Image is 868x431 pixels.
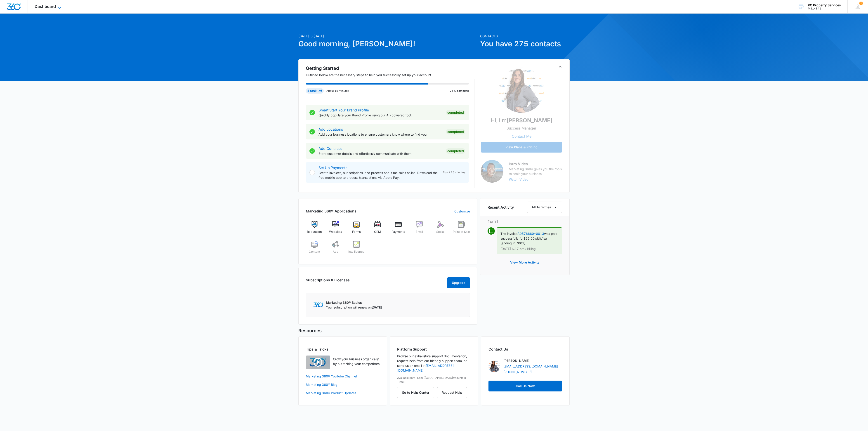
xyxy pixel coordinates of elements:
a: Go to Help Center [397,391,437,394]
span: Point of Sale [453,230,470,234]
a: Websites [327,221,344,237]
span: About 15 minutes [443,170,465,174]
h2: Getting Started [306,65,474,72]
p: Grow your business organically by outranking your competitors [333,357,380,366]
h2: Platform Support [397,346,471,352]
span: Reputation [307,230,322,234]
button: Upgrade [447,277,470,288]
span: Forms [352,230,361,234]
p: Create invoices, subscriptions, and process one-time sales online. Download the free mobile app t... [318,170,439,180]
a: Marketing 360® Product Updates [306,391,380,395]
button: Toggle Collapse [558,64,563,69]
button: Go to Help Center [397,387,434,398]
span: CRM [374,230,381,234]
img: Allie Burns [488,360,500,372]
button: Contact Me [507,131,536,142]
img: Allie Burns [499,68,544,113]
h2: Subscriptions & Licenses [306,277,350,286]
span: with [535,236,540,240]
p: Available 8am-5pm ([GEOGRAPHIC_DATA]/Mountain Time) [397,376,471,384]
h1: Good morning, [PERSON_NAME]! [298,38,477,49]
a: Payments [390,221,407,237]
p: Outlined below are the necessary steps to help you successfully set up your account. [306,73,474,77]
p: About 15 minutes [326,89,349,93]
p: Marketing 360® gives you the tools to scale your business. [509,167,562,176]
span: Email [416,230,423,234]
h5: Resources [298,327,570,334]
span: Dashboard [35,4,56,9]
p: [DATE] is [DATE] [298,34,477,38]
h2: Marketing 360® Applications [306,208,356,214]
p: Quickly populate your Brand Profile using our AI-powered tool. [318,113,442,118]
h2: Tips & Tricks [306,346,380,352]
a: Customize [454,209,470,214]
p: Your subscription will renew on [326,305,382,310]
a: Ads [327,241,344,257]
span: The invoice [500,232,517,236]
p: [DATE] 6:17 pm • Billing [500,247,558,250]
h6: Recent Activity [488,205,514,210]
span: Social [436,230,444,234]
span: Ads [333,250,338,254]
p: Success Manager [507,125,536,131]
h2: Contact Us [488,346,562,352]
div: Completed [446,129,465,134]
div: account id [808,7,841,10]
a: Add Contacts [318,146,342,151]
div: Completed [446,148,465,154]
button: View More Activity [506,257,544,268]
a: Intelligence [348,241,365,257]
a: Reputation [306,221,323,237]
span: Payments [392,230,405,234]
p: 75% complete [450,89,469,93]
span: Websites [329,230,342,234]
button: View Plans & Pricing [481,142,562,153]
h3: Intro Video [509,161,562,167]
p: Browse our exhaustive support documentation, request help from our friendly support team, or send... [397,354,471,373]
a: Marketing 360® YouTube Channel [306,374,380,379]
a: Set Up Payments [318,165,347,170]
span: Intelligence [348,250,364,254]
div: account name [808,3,841,7]
button: Request Help [437,387,467,398]
a: [PHONE_NUMBER] [503,370,532,374]
a: Point of Sale [453,221,470,237]
a: [EMAIL_ADDRESS][DOMAIN_NAME] [503,364,558,369]
p: [PERSON_NAME] [503,358,530,363]
span: [DATE] [372,305,382,309]
img: Quick Overview Video [306,356,330,369]
p: Hi, I'm [491,116,552,125]
h1: You have 275 contacts [480,38,570,49]
p: Marketing 360® Basics [326,300,382,305]
img: Marketing 360 Logo [313,302,323,307]
strong: [PERSON_NAME] [507,117,552,124]
p: [DATE] [488,219,562,224]
a: Request Help [437,391,467,394]
a: Forms [348,221,365,237]
p: Add your business locations to ensure customers know where to find you. [318,132,442,137]
span: Content [309,250,320,254]
a: A9576660-0013 [517,232,544,236]
a: Marketing 360® Blog [306,382,380,387]
div: notifications count [859,2,863,5]
button: Watch Video [509,178,528,181]
a: Social [432,221,449,237]
div: 1 task left [306,88,324,94]
span: 1 [859,2,863,5]
button: All Activities [527,202,562,213]
p: Contacts [480,34,570,38]
a: CRM [369,221,386,237]
a: Call Us Now [488,381,562,391]
a: Email [411,221,428,237]
img: Intro Video [481,160,503,183]
a: Add Locations [318,127,343,132]
span: $65.00 [524,236,535,240]
a: Content [306,241,323,257]
div: Completed [446,110,465,115]
p: Store customer details and effortlessly communicate with them. [318,151,442,156]
a: Smart Start Your Brand Profile [318,108,369,112]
